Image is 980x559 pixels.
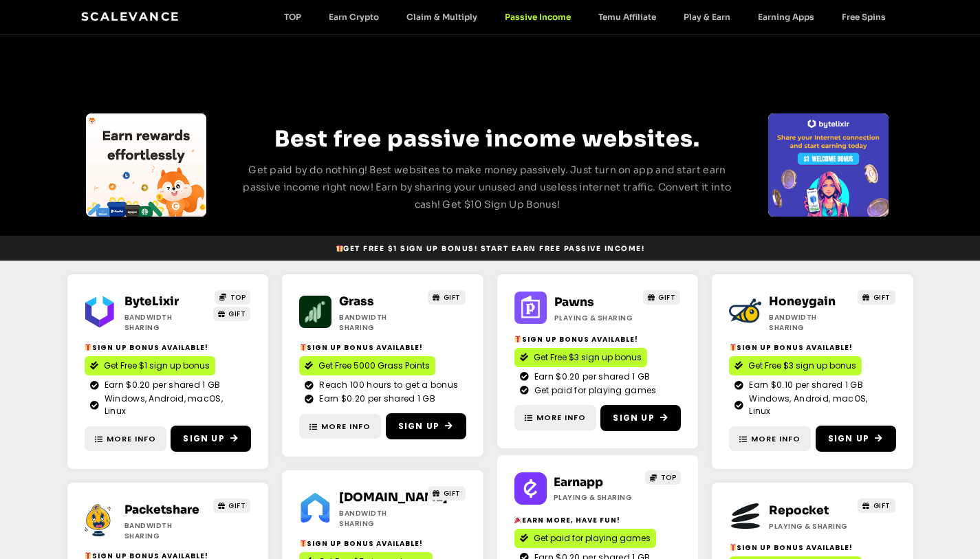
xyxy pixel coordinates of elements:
a: Get Free $3 sign up bonus [514,348,647,367]
a: More Info [729,426,811,452]
a: Honeygain [769,294,836,309]
img: 🎁 [514,336,521,342]
span: Earn $0.10 per shared 1 GB [745,379,863,391]
a: Scalevance [81,10,180,23]
a: GIFT [858,290,895,305]
nav: Menu [270,12,900,22]
a: Sign Up [600,405,681,431]
a: Pawns [554,295,594,309]
a: Earning Apps [744,12,828,22]
a: GIFT [428,290,466,305]
span: TOP [230,292,246,303]
span: Sign Up [828,432,869,445]
h2: Bandwidth Sharing [769,312,852,333]
a: More Info [514,405,596,430]
a: Grass [339,294,374,309]
span: Get paid for playing games [534,532,651,545]
a: Passive Income [491,12,585,22]
a: Packetshare [124,503,199,517]
span: Windows, Android, macOS, Linux [101,393,246,417]
span: Get paid for playing games [531,384,657,397]
a: TOP [215,290,250,305]
a: Sign Up [386,413,466,439]
img: 🎁 [730,344,737,351]
img: 🎁 [85,552,91,559]
span: GIFT [444,292,461,303]
a: Sign Up [171,426,251,452]
h2: Sign Up Bonus Available! [729,342,896,353]
span: GIFT [658,292,675,303]
a: Earn Crypto [315,12,393,22]
h2: Sign Up Bonus Available! [299,538,466,549]
span: More Info [536,412,586,424]
a: Earnapp [554,475,603,490]
a: Sign Up [816,426,896,452]
img: 🎉 [514,516,521,523]
a: Get paid for playing games [514,529,656,548]
span: More Info [751,433,801,445]
span: Get Free $3 sign up bonus [748,360,856,372]
a: TOP [270,12,315,22]
a: TOP [645,470,681,485]
a: More Info [85,426,166,452]
span: Windows, Android, macOS, Linux [745,393,890,417]
a: Get Free $1 sign up bonus [85,356,215,375]
div: Slides [768,113,889,217]
a: GIFT [213,498,251,513]
h2: Sign Up Bonus Available! [299,342,466,353]
img: 🎁 [300,344,307,351]
h2: Playing & Sharing [554,313,638,323]
span: Sign Up [613,412,654,424]
a: Temu Affiliate [585,12,670,22]
img: 🎁 [85,344,91,351]
div: 2 / 4 [86,113,206,217]
h2: Bandwidth Sharing [124,520,208,541]
span: More Info [321,421,371,432]
span: More Info [107,433,156,445]
a: GIFT [428,486,466,501]
img: 🎁 [300,540,307,547]
a: Repocket [769,503,829,518]
h2: Bandwidth Sharing [339,508,422,529]
h2: Best free passive income websites. [232,122,743,156]
span: TOP [661,472,677,483]
a: ByteLixir [124,294,179,309]
div: 2 / 4 [768,113,889,217]
span: Reach 100 hours to get a bonus [316,379,458,391]
a: GIFT [213,307,251,321]
span: GIFT [228,501,246,511]
a: [DOMAIN_NAME] [339,490,448,505]
h2: Playing & Sharing [769,521,852,531]
h2: Sign Up Bonus Available! [729,542,896,553]
span: Sign Up [398,420,439,432]
h2: Sign Up Bonus Available! [514,334,682,344]
a: GIFT [858,498,895,513]
span: Get Free 5000 Grass Points [318,360,430,372]
a: 🎁Get Free $1 sign up bonus! Start earn free passive income! [330,240,650,257]
span: Earn $0.20 per shared 1 GB [531,371,651,383]
h2: Bandwidth Sharing [339,312,422,333]
h2: Bandwidth Sharing [124,312,208,333]
h2: Playing & Sharing [554,492,638,503]
span: Get Free $3 sign up bonus [534,351,642,364]
h2: Earn More, Have Fun! [514,515,682,525]
a: Get Free 5000 Grass Points [299,356,435,375]
a: Play & Earn [670,12,744,22]
span: Get Free $1 sign up bonus [104,360,210,372]
div: Slides [86,113,206,217]
span: GIFT [873,292,891,303]
span: Get Free $1 sign up bonus! Start earn free passive income! [336,243,644,254]
span: Earn $0.20 per shared 1 GB [316,393,435,405]
a: Free Spins [828,12,900,22]
span: GIFT [228,309,246,319]
img: 🎁 [730,544,737,551]
span: Earn $0.20 per shared 1 GB [101,379,221,391]
a: Claim & Multiply [393,12,491,22]
span: GIFT [444,488,461,498]
img: 🎁 [336,245,343,252]
a: GIFT [643,290,681,305]
span: Sign Up [183,432,224,445]
p: Get paid by do nothing! Best websites to make money passively. Just turn on app and start earn pa... [232,162,743,213]
a: More Info [299,414,381,439]
a: Get Free $3 sign up bonus [729,356,862,375]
